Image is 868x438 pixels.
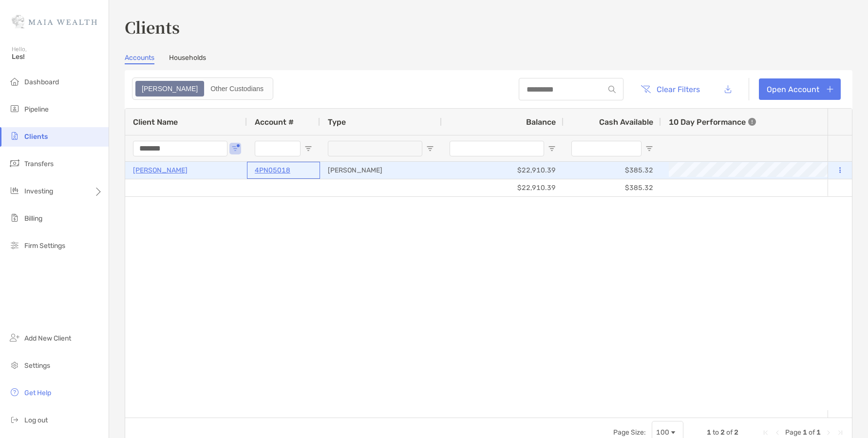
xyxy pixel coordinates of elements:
span: Get Help [24,389,51,397]
img: add_new_client icon [9,332,20,343]
button: Open Filter Menu [304,145,312,152]
button: Open Filter Menu [231,145,239,152]
span: Balance [526,117,556,127]
button: Open Filter Menu [548,145,556,152]
span: Investing [24,187,53,195]
div: Last Page [836,429,844,437]
input: Cash Available Filter Input [571,141,642,156]
div: Next Page [825,429,832,437]
span: 1 [803,428,807,437]
span: Billing [24,214,42,223]
div: 100 [656,428,669,437]
input: Client Name Filter Input [133,141,227,156]
img: investing icon [9,185,20,196]
input: Account # Filter Input [255,141,301,156]
span: Cash Available [599,117,653,127]
div: segmented control [132,77,273,100]
span: of [809,428,815,437]
span: Les! [12,53,103,61]
div: [PERSON_NAME] [320,162,442,179]
div: $22,910.39 [442,179,564,196]
span: Dashboard [24,78,59,86]
a: Households [169,54,206,64]
img: input icon [608,86,616,93]
img: billing icon [9,212,20,224]
img: clients icon [9,130,20,142]
span: Account # [255,117,294,127]
button: Clear Filters [633,78,707,100]
span: Client Name [133,117,178,127]
span: to [713,428,719,437]
button: Open Filter Menu [426,145,434,152]
span: Pipeline [24,105,49,114]
span: Transfers [24,160,54,168]
span: 2 [734,428,738,437]
span: Firm Settings [24,242,65,250]
img: firm-settings icon [9,239,20,251]
img: Zoe Logo [12,4,97,39]
div: 10 Day Performance [669,109,756,135]
span: Type [328,117,346,127]
span: 2 [720,428,725,437]
span: Page [785,428,801,437]
img: get-help icon [9,386,20,398]
a: Open Account [759,78,841,100]
a: [PERSON_NAME] [133,164,188,176]
div: Previous Page [774,429,781,437]
img: dashboard icon [9,76,20,87]
div: Zoe [136,82,203,95]
span: 1 [707,428,711,437]
span: of [726,428,733,437]
h3: Clients [125,16,852,38]
a: Accounts [125,54,154,64]
div: Page Size: [613,428,646,437]
button: Open Filter Menu [645,145,653,152]
span: Clients [24,133,48,141]
div: Other Custodians [205,82,269,95]
img: settings icon [9,359,20,371]
img: logout icon [9,414,20,425]
a: 4PN05018 [255,164,290,176]
img: pipeline icon [9,103,20,114]
div: $385.32 [564,162,661,179]
span: Log out [24,416,48,424]
div: First Page [762,429,770,437]
div: $385.32 [564,179,661,196]
span: 1 [816,428,821,437]
input: Balance Filter Input [450,141,544,156]
span: Settings [24,362,50,370]
div: $22,910.39 [442,162,564,179]
img: transfers icon [9,157,20,169]
span: Add New Client [24,334,71,343]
